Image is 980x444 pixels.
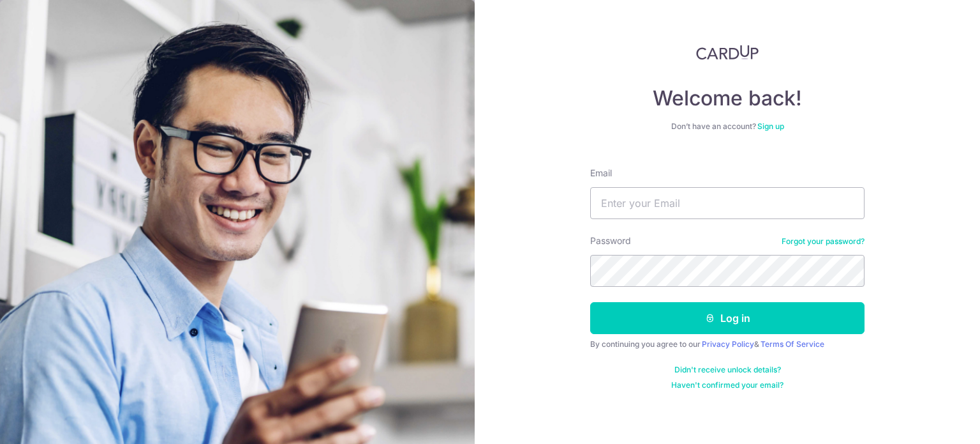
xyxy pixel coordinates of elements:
[590,121,865,132] div: Don’t have an account?
[590,234,631,247] label: Password
[757,121,784,131] a: Sign up
[696,45,759,60] img: CardUp Logo
[590,187,865,219] input: Enter your Email
[782,236,865,247] a: Forgot your password?
[761,339,824,349] a: Terms Of Service
[674,365,781,375] a: Didn't receive unlock details?
[590,86,865,111] h4: Welcome back!
[671,380,783,390] a: Haven't confirmed your email?
[702,339,754,349] a: Privacy Policy
[590,167,612,180] label: Email
[590,302,865,334] button: Log in
[590,339,865,349] div: By continuing you agree to our &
